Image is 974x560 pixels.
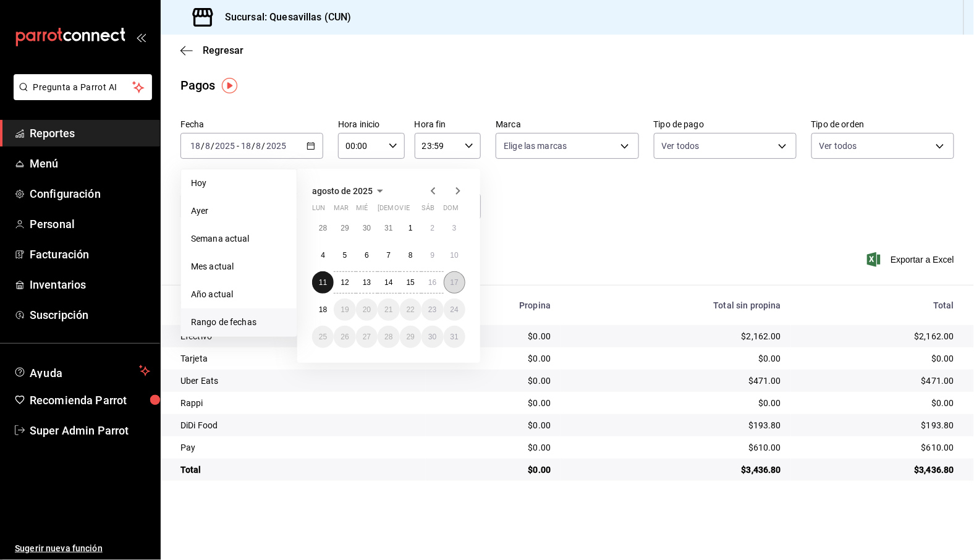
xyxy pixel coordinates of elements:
[341,333,349,341] abbr: 26 de agosto de 2025
[496,121,638,129] label: Marca
[801,352,954,365] div: $0.00
[356,204,368,217] abbr: miércoles
[452,224,457,232] abbr: 3 de agosto de 2025
[428,333,436,341] abbr: 30 de agosto de 2025
[201,141,205,151] span: /
[356,326,378,348] button: 27 de agosto de 2025
[444,244,465,266] button: 10 de agosto de 2025
[180,397,416,409] div: Rappi
[819,140,857,152] span: Ver todos
[341,305,349,314] abbr: 19 de agosto de 2025
[407,333,415,341] abbr: 29 de agosto de 2025
[319,333,327,341] abbr: 25 de agosto de 2025
[378,244,399,266] button: 7 de agosto de 2025
[180,45,244,56] button: Regresar
[421,217,443,239] button: 2 de agosto de 2025
[191,205,287,218] span: Ayer
[444,326,465,348] button: 31 de agosto de 2025
[384,224,392,232] abbr: 31 de julio de 2025
[180,464,416,476] div: Total
[801,397,954,409] div: $0.00
[356,244,378,266] button: 6 de agosto de 2025
[312,217,334,239] button: 28 de julio de 2025
[262,141,266,151] span: /
[180,419,416,431] div: DiDi Food
[312,186,373,196] span: agosto de 2025
[400,326,421,348] button: 29 de agosto de 2025
[421,326,443,348] button: 30 de agosto de 2025
[214,141,235,151] input: ----
[136,32,146,42] button: open_drawer_menu
[237,141,239,151] span: -
[451,251,459,260] abbr: 10 de agosto de 2025
[334,299,355,321] button: 19 de agosto de 2025
[222,78,237,93] img: Tooltip marker
[407,278,415,287] abbr: 15 de agosto de 2025
[570,300,781,310] div: Total sin propina
[421,271,443,294] button: 16 de agosto de 2025
[801,330,954,342] div: $2,162.00
[341,278,349,287] abbr: 12 de agosto de 2025
[436,419,551,431] div: $0.00
[570,397,781,409] div: $0.00
[428,278,436,287] abbr: 16 de agosto de 2025
[365,251,369,260] abbr: 6 de agosto de 2025
[400,204,410,217] abbr: viernes
[654,121,797,129] label: Tipo de pago
[215,10,352,25] h3: Sucursal: Quesavillas (CUN)
[30,185,150,202] span: Configuración
[400,299,421,321] button: 22 de agosto de 2025
[570,330,781,342] div: $2,162.00
[191,260,287,273] span: Mes actual
[9,90,152,103] a: Pregunta a Parrot AI
[30,155,150,172] span: Menú
[801,441,954,454] div: $610.00
[384,305,392,314] abbr: 21 de agosto de 2025
[409,224,413,232] abbr: 1 de agosto de 2025
[191,288,287,301] span: Año actual
[870,252,954,267] button: Exportar a Excel
[203,45,244,56] span: Regresar
[30,216,150,232] span: Personal
[363,278,371,287] abbr: 13 de agosto de 2025
[400,271,421,294] button: 15 de agosto de 2025
[334,204,349,217] abbr: martes
[319,278,327,287] abbr: 11 de agosto de 2025
[15,542,150,555] span: Sugerir nueva función
[30,392,150,409] span: Recomienda Parrot
[451,333,459,341] abbr: 31 de agosto de 2025
[30,246,150,263] span: Facturación
[421,204,434,217] abbr: sábado
[436,464,551,476] div: $0.00
[428,305,436,314] abbr: 23 de agosto de 2025
[312,244,334,266] button: 4 de agosto de 2025
[451,305,459,314] abbr: 24 de agosto de 2025
[801,464,954,476] div: $3,436.80
[451,278,459,287] abbr: 17 de agosto de 2025
[363,224,371,232] abbr: 30 de julio de 2025
[811,121,954,129] label: Tipo de orden
[444,204,459,217] abbr: domingo
[378,299,399,321] button: 21 de agosto de 2025
[421,299,443,321] button: 23 de agosto de 2025
[191,316,287,329] span: Rango de fechas
[312,299,334,321] button: 18 de agosto de 2025
[801,300,954,310] div: Total
[407,305,415,314] abbr: 22 de agosto de 2025
[312,326,334,348] button: 25 de agosto de 2025
[570,441,781,454] div: $610.00
[430,224,434,232] abbr: 2 de agosto de 2025
[30,422,150,439] span: Super Admin Parrot
[356,271,378,294] button: 13 de agosto de 2025
[30,276,150,293] span: Inventarios
[387,251,391,260] abbr: 7 de agosto de 2025
[211,141,214,151] span: /
[266,141,287,151] input: ----
[378,204,451,217] abbr: jueves
[400,217,421,239] button: 1 de agosto de 2025
[334,217,355,239] button: 29 de julio de 2025
[436,375,551,387] div: $0.00
[180,375,416,387] div: Uber Eats
[30,307,150,323] span: Suscripción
